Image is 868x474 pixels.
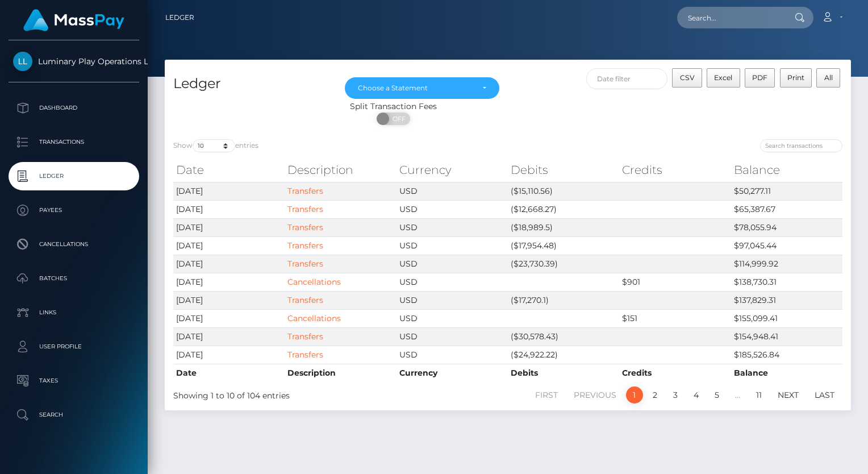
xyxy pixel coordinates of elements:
[508,327,619,346] td: ($30,578.43)
[731,273,842,291] td: $138,730.31
[173,273,285,291] td: [DATE]
[397,327,508,346] td: USD
[687,386,705,404] a: 4
[13,236,135,253] p: Cancellations
[731,364,842,382] th: Balance
[397,309,508,327] td: USD
[287,204,323,214] a: Transfers
[731,255,842,273] td: $114,999.92
[13,202,135,219] p: Payees
[9,332,139,361] a: User Profile
[13,99,135,117] p: Dashboard
[173,200,285,218] td: [DATE]
[397,236,508,255] td: USD
[287,350,323,360] a: Transfers
[287,186,323,196] a: Transfers
[731,236,842,255] td: $97,045.44
[9,128,139,156] a: Transactions
[9,264,139,293] a: Batches
[397,182,508,200] td: USD
[508,159,619,181] th: Debits
[173,159,285,181] th: Date
[9,367,139,395] a: Taxes
[731,182,842,200] td: $50,277.11
[731,327,842,346] td: $154,948.41
[9,162,139,190] a: Ledger
[752,73,767,82] span: PDF
[731,159,842,181] th: Balance
[731,218,842,236] td: $78,055.94
[672,68,702,88] button: CSV
[714,73,732,82] span: Excel
[508,218,619,236] td: ($18,989.5)
[173,182,285,200] td: [DATE]
[173,385,442,402] div: Showing 1 to 10 of 104 entries
[13,406,135,423] p: Search
[383,113,411,125] span: OFF
[13,304,135,321] p: Links
[397,255,508,273] td: USD
[287,240,323,251] a: Transfers
[397,273,508,291] td: USD
[780,68,812,88] button: Print
[731,291,842,309] td: $137,829.31
[731,200,842,218] td: $65,387.67
[708,386,725,404] a: 5
[13,372,135,389] p: Taxes
[508,364,619,382] th: Debits
[586,68,668,89] input: Date filter
[173,218,285,236] td: [DATE]
[13,338,135,355] p: User Profile
[173,309,285,327] td: [DATE]
[287,259,323,269] a: Transfers
[508,200,619,218] td: ($12,668.27)
[808,386,841,404] a: Last
[619,159,731,181] th: Credits
[287,277,341,287] a: Cancellations
[787,73,804,82] span: Print
[13,134,135,151] p: Transactions
[816,68,840,88] button: All
[173,291,285,309] td: [DATE]
[731,346,842,364] td: $185,526.84
[23,9,124,31] img: MassPay Logo
[165,101,622,113] div: Split Transaction Fees
[508,255,619,273] td: ($23,730.39)
[397,291,508,309] td: USD
[397,218,508,236] td: USD
[345,77,499,99] button: Choose a Statement
[193,139,235,152] select: Showentries
[287,222,323,232] a: Transfers
[508,291,619,309] td: ($17,270.1)
[165,6,194,30] a: Ledger
[173,74,328,94] h4: Ledger
[760,139,842,152] input: Search transactions
[677,7,784,28] input: Search...
[9,94,139,122] a: Dashboard
[173,364,285,382] th: Date
[13,168,135,185] p: Ledger
[9,196,139,224] a: Payees
[287,313,341,323] a: Cancellations
[173,327,285,346] td: [DATE]
[667,386,684,404] a: 3
[287,331,323,342] a: Transfers
[824,73,833,82] span: All
[508,236,619,255] td: ($17,954.48)
[619,364,731,382] th: Credits
[13,52,32,71] img: Luminary Play Operations Limited
[745,68,775,88] button: PDF
[9,230,139,259] a: Cancellations
[9,401,139,429] a: Search
[173,255,285,273] td: [DATE]
[397,346,508,364] td: USD
[619,273,731,291] td: $901
[508,346,619,364] td: ($24,922.22)
[9,298,139,327] a: Links
[707,68,740,88] button: Excel
[285,159,396,181] th: Description
[173,236,285,255] td: [DATE]
[173,346,285,364] td: [DATE]
[9,56,139,66] span: Luminary Play Operations Limited
[619,309,731,327] td: $151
